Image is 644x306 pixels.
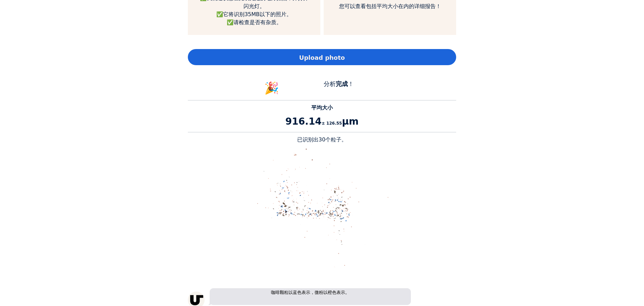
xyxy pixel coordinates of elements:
[210,288,411,305] p: 咖啡颗粒以蓝色表示，微粉以橙色表示。
[299,53,345,62] span: Upload photo
[336,80,348,87] b: 完成
[288,79,389,97] div: 分析 ！
[188,115,456,129] p: 916.14 μm
[264,81,279,95] span: 🎉
[334,2,446,10] p: 您可以查看包括平均大小在内的详细报告！
[188,136,456,144] p: 已识别出30个粒子。
[255,147,389,281] img: alt
[322,121,342,126] span: ± 126.55
[188,104,456,112] p: 平均大小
